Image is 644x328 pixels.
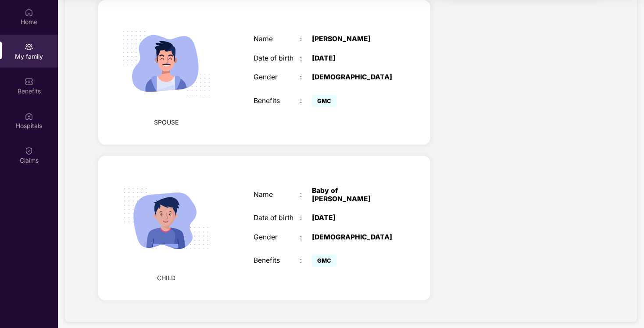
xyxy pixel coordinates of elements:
[300,35,312,43] div: :
[254,257,300,265] div: Benefits
[157,273,175,283] span: CHILD
[312,187,394,203] div: Baby of [PERSON_NAME]
[254,191,300,199] div: Name
[312,214,394,222] div: [DATE]
[25,112,33,121] img: svg+xml;base64,PHN2ZyBpZD0iSG9zcGl0YWxzIiB4bWxucz0iaHR0cDovL3d3dy53My5vcmcvMjAwMC9zdmciIHdpZHRoPS...
[254,233,300,242] div: Gender
[300,257,312,265] div: :
[312,254,336,267] span: GMC
[254,54,300,63] div: Date of birth
[254,214,300,222] div: Date of birth
[312,54,394,63] div: [DATE]
[25,8,33,17] img: svg+xml;base64,PHN2ZyBpZD0iSG9tZSIgeG1sbnM9Imh0dHA6Ly93d3cudzMub3JnLzIwMDAvc3ZnIiB3aWR0aD0iMjAiIG...
[300,97,312,105] div: :
[254,35,300,43] div: Name
[312,73,394,82] div: [DEMOGRAPHIC_DATA]
[112,9,221,118] img: svg+xml;base64,PHN2ZyB4bWxucz0iaHR0cDovL3d3dy53My5vcmcvMjAwMC9zdmciIHdpZHRoPSIyMjQiIGhlaWdodD0iMT...
[312,95,336,107] span: GMC
[25,77,33,86] img: svg+xml;base64,PHN2ZyBpZD0iQmVuZWZpdHMiIHhtbG5zPSJodHRwOi8vd3d3LnczLm9yZy8yMDAwL3N2ZyIgd2lkdGg9Ij...
[254,97,300,105] div: Benefits
[112,164,221,273] img: svg+xml;base64,PHN2ZyB4bWxucz0iaHR0cDovL3d3dy53My5vcmcvMjAwMC9zdmciIHdpZHRoPSIyMjQiIGhlaWdodD0iMT...
[312,35,394,43] div: [PERSON_NAME]
[300,73,312,82] div: :
[312,233,394,242] div: [DEMOGRAPHIC_DATA]
[300,233,312,242] div: :
[25,43,33,51] img: svg+xml;base64,PHN2ZyB3aWR0aD0iMjAiIGhlaWdodD0iMjAiIHZpZXdCb3g9IjAgMCAyMCAyMCIgZmlsbD0ibm9uZSIgeG...
[300,191,312,199] div: :
[25,146,33,155] img: svg+xml;base64,PHN2ZyBpZD0iQ2xhaW0iIHhtbG5zPSJodHRwOi8vd3d3LnczLm9yZy8yMDAwL3N2ZyIgd2lkdGg9IjIwIi...
[254,73,300,82] div: Gender
[300,214,312,222] div: :
[300,54,312,63] div: :
[154,118,179,127] span: SPOUSE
